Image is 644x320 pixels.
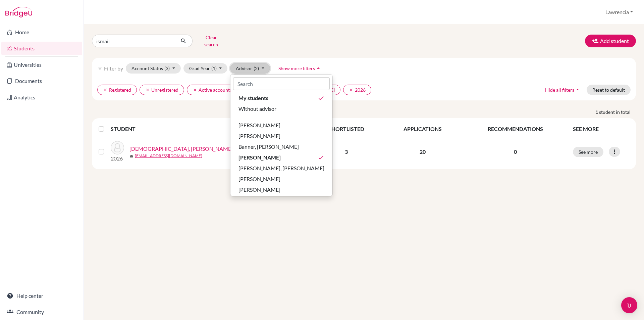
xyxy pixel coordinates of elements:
[230,152,332,163] button: [PERSON_NAME]done
[193,32,230,50] button: Clear search
[1,26,82,39] a: Home
[238,175,280,183] span: [PERSON_NAME]
[273,63,327,74] button: Show more filtersarrow_drop_up
[238,153,281,162] span: [PERSON_NAME]
[462,121,569,137] th: RECOMMENDATIONS
[573,147,603,157] button: See more
[1,42,82,55] a: Students
[466,148,565,156] p: 0
[111,154,124,163] p: 2026
[599,108,636,116] span: student in total
[569,121,633,137] th: SEE MORE
[1,289,82,303] a: Help center
[230,141,332,152] button: Banner, [PERSON_NAME]
[97,65,103,71] i: filter_list
[318,95,324,101] i: done
[621,297,637,313] div: Open Intercom Messenger
[211,65,217,71] span: (1)
[140,85,184,95] button: clearUnregistered
[103,88,108,92] i: clear
[145,88,150,92] i: clear
[164,65,170,71] span: (3)
[92,35,175,47] input: Find student by name...
[585,35,636,47] button: Add student
[111,141,124,154] img: IMAM, ISMAIL
[183,63,228,74] button: Grad Year(1)
[238,105,276,113] span: Without advisor
[238,186,280,194] span: [PERSON_NAME]
[104,65,123,72] span: Filter by
[230,120,332,131] button: [PERSON_NAME]
[539,85,587,95] button: Hide all filtersarrow_drop_up
[97,85,137,95] button: clearRegistered
[315,65,322,72] i: arrow_drop_up
[254,65,259,71] span: (2)
[545,87,574,93] span: Hide all filters
[230,63,270,74] button: Advisor(2)
[135,153,202,159] a: [EMAIL_ADDRESS][DOMAIN_NAME]
[233,77,330,90] input: Search
[1,74,82,88] a: Documents
[1,91,82,104] a: Analytics
[602,6,636,18] button: Lawrencia
[278,65,315,71] span: Show more filters
[383,137,462,167] td: 20
[230,174,332,184] button: [PERSON_NAME]
[238,121,280,129] span: [PERSON_NAME]
[238,94,268,102] span: My students
[595,108,599,116] strong: 1
[309,121,383,137] th: SHORTLISTED
[187,85,237,95] button: clearActive accounts
[129,154,133,158] span: mail
[574,86,581,93] i: arrow_drop_up
[238,132,280,140] span: [PERSON_NAME]
[230,93,332,103] button: My studentsdone
[129,145,233,153] a: [DEMOGRAPHIC_DATA], [PERSON_NAME]
[349,88,354,92] i: clear
[309,137,383,167] td: 3
[1,305,82,319] a: Community
[383,121,462,137] th: APPLICATIONS
[238,143,299,151] span: Banner, [PERSON_NAME]
[343,85,371,95] button: clear2026
[587,85,631,95] button: Reset to default
[238,164,324,172] span: [PERSON_NAME], [PERSON_NAME]
[230,163,332,174] button: [PERSON_NAME], [PERSON_NAME]
[1,58,82,72] a: Universities
[230,131,332,141] button: [PERSON_NAME]
[5,7,32,17] img: Bridge-U
[230,103,332,114] button: Without advisor
[193,88,197,92] i: clear
[111,121,245,137] th: STUDENT
[126,63,181,74] button: Account Status(3)
[318,154,324,161] i: done
[230,74,333,196] div: Advisor(2)
[230,184,332,195] button: [PERSON_NAME]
